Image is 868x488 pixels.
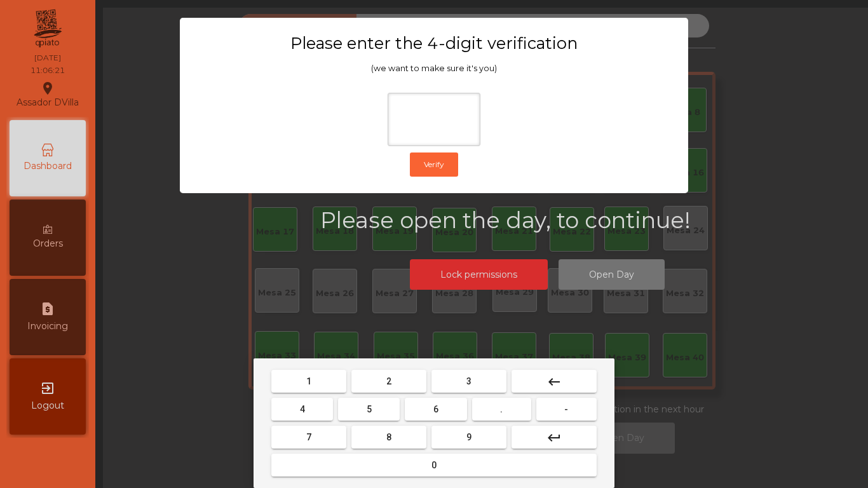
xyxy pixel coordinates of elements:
span: 5 [367,404,372,414]
span: 7 [306,432,311,442]
span: 1 [306,376,311,386]
span: 2 [386,376,391,386]
span: . [500,404,503,414]
span: 8 [386,432,391,442]
span: 9 [466,432,471,442]
span: (we want to make sure it's you) [371,64,497,73]
h3: Please enter the 4-digit verification [205,33,663,53]
span: 4 [300,404,305,414]
span: - [564,404,568,414]
mat-icon: keyboard_backspace [546,374,562,390]
button: Verify [410,152,458,177]
span: 0 [431,460,437,470]
span: 3 [466,376,471,386]
span: 6 [433,404,438,414]
mat-icon: keyboard_return [546,430,562,445]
